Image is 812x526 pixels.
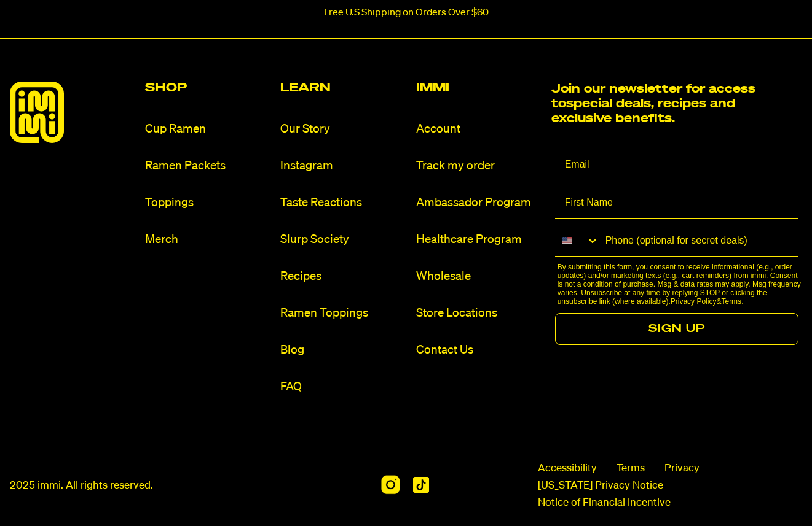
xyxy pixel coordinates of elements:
a: Ramen Packets [145,158,270,174]
a: Healthcare Program [416,231,542,248]
p: Free U.S Shipping on Orders Over $60 [324,7,489,18]
h2: Join our newsletter for access to special deals, recipes and exclusive benefits. [551,82,763,126]
img: Instagram [382,475,401,494]
a: Ramen Toppings [280,305,406,322]
a: Store Locations [416,305,542,322]
a: Contact Us [416,342,542,358]
a: Notice of Financial Incentive [538,496,671,511]
h2: Shop [145,82,270,94]
a: Merch [145,231,270,248]
h2: Immi [416,82,542,94]
a: FAQ [280,379,406,395]
h2: Learn [280,82,406,94]
a: Account [416,121,542,137]
a: Privacy Policy [671,297,717,306]
a: Track my order [416,158,542,174]
span: Accessibility [538,462,597,476]
a: Terms [721,297,741,306]
a: Recipes [280,268,406,285]
button: SIGN UP [555,313,798,345]
img: immieats [10,82,64,143]
input: Email [555,150,798,180]
input: Phone (optional for secret deals) [599,226,798,256]
a: Slurp Society [280,231,406,248]
p: 2025 immi. All rights reserved. [10,479,153,493]
a: Our Story [280,121,406,137]
a: Privacy [664,462,700,476]
img: TikTok [413,477,429,493]
a: [US_STATE] Privacy Notice [538,479,663,493]
a: Blog [280,342,406,358]
a: Wholesale [416,268,542,285]
a: Terms [617,462,645,476]
a: Taste Reactions [280,195,406,211]
img: United States [562,236,572,246]
p: By submitting this form, you consent to receive informational (e.g., order updates) and/or market... [558,263,802,306]
button: Search Countries [555,226,599,255]
a: Cup Ramen [145,121,270,137]
a: Toppings [145,195,270,211]
input: First Name [555,188,798,219]
a: Ambassador Program [416,195,542,211]
a: Instagram [280,158,406,174]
